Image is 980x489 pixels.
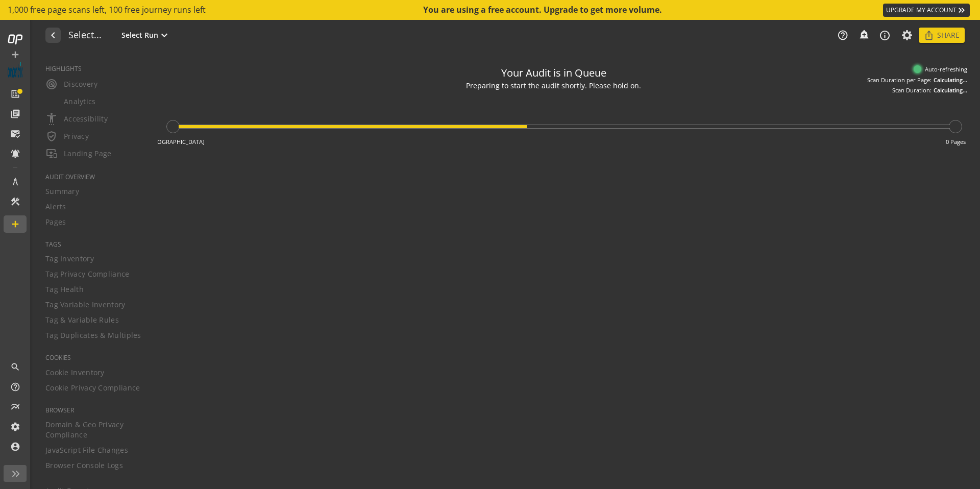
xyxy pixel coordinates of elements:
div: Calculating... [934,76,967,84]
div: Preparing to start the audit shortly. Please hold on. [466,81,641,91]
mat-icon: multiline_chart [10,402,20,412]
div: In [GEOGRAPHIC_DATA] [141,138,205,146]
div: You are using a free account. Upgrade to get more volume. [423,4,663,16]
mat-icon: settings [10,422,20,432]
mat-icon: list_alt [10,89,20,99]
div: Scan Duration per Page: [867,76,932,84]
mat-icon: info_outline [879,30,891,41]
mat-icon: notifications_active [10,149,20,159]
mat-icon: construction [10,197,20,207]
button: Select Run [119,29,173,42]
div: Your Audit is in Queue [501,66,606,81]
span: 1,000 free page scans left, 100 free journey runs left [8,4,206,16]
mat-icon: navigate_before [47,29,58,41]
div: 0 Pages [946,138,966,146]
span: Share [937,26,960,44]
mat-icon: add [10,219,20,229]
div: Calculating... [934,86,967,94]
mat-icon: help_outline [837,30,848,41]
mat-icon: account_circle [10,442,20,452]
div: Auto-refreshing [914,65,967,74]
mat-icon: search [10,362,20,372]
mat-icon: add [10,50,20,60]
mat-icon: add_alert [859,29,869,39]
button: Share [919,28,965,43]
h1: Select... [68,30,102,41]
img: Customer Logo [8,62,23,78]
mat-icon: mark_email_read [10,129,20,139]
a: UPGRADE MY ACCOUNT [883,4,970,17]
div: Scan Duration: [892,86,932,94]
mat-icon: architecture [10,177,20,187]
mat-icon: keyboard_double_arrow_right [957,5,967,15]
mat-icon: ios_share [924,30,934,40]
mat-icon: expand_more [158,29,170,41]
span: Select Run [121,30,158,40]
mat-icon: library_books [10,109,20,119]
mat-icon: help_outline [10,382,20,392]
